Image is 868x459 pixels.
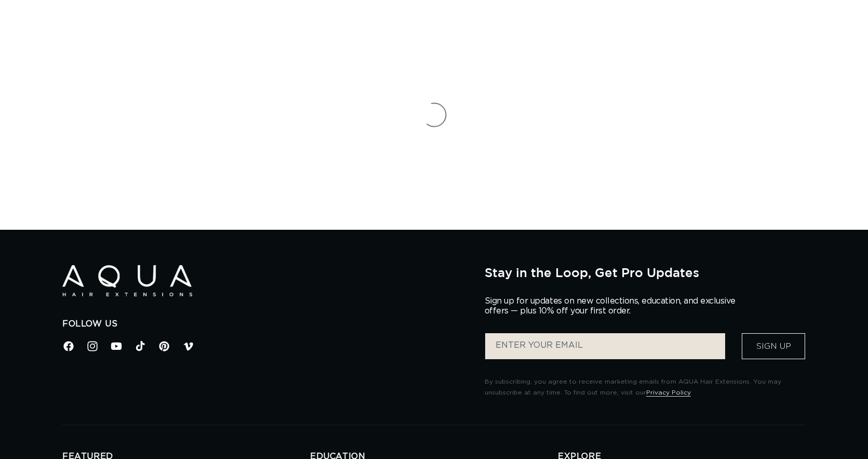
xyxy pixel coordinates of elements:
[485,376,806,399] p: By subscribing, you agree to receive marketing emails from AQUA Hair Extensions. You may unsubscr...
[62,319,469,330] h2: Follow Us
[485,333,725,359] input: ENTER YOUR EMAIL
[485,296,744,316] p: Sign up for updates on new collections, education, and exclusive offers — plus 10% off your first...
[646,389,691,396] a: Privacy Policy
[62,265,192,297] img: Aqua Hair Extensions
[742,333,805,359] button: Sign Up
[485,265,806,280] h2: Stay in the Loop, Get Pro Updates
